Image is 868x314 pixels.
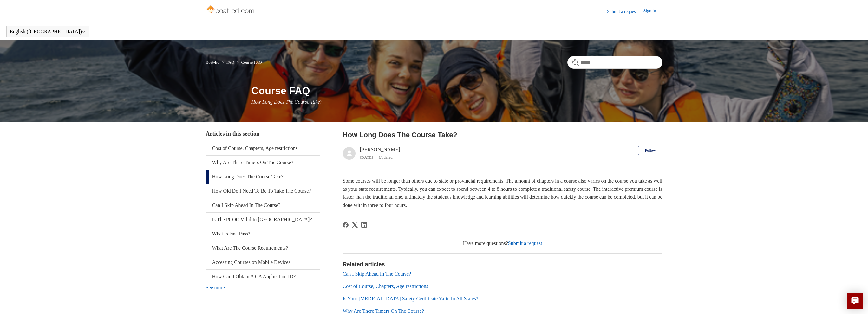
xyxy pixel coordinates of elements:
li: Course FAQ [235,60,262,65]
a: Cost of Course, Chapters, Age restrictions [343,284,428,289]
h1: Course FAQ [251,83,662,98]
button: Follow Article [638,146,662,155]
div: [PERSON_NAME] [360,146,400,161]
svg: Share this page on Facebook [343,222,349,228]
span: How Long Does The Course Take? [251,99,323,105]
a: LinkedIn [361,222,367,228]
a: Boat-Ed [206,60,219,65]
a: What Are The Course Requirements? [206,241,320,255]
li: FAQ [220,60,235,65]
svg: Share this page on X Corp [352,222,358,228]
a: See more [206,285,225,290]
h2: Related articles [343,260,662,269]
a: Course FAQ [241,60,262,65]
a: Facebook [343,222,349,228]
a: How Old Do I Need To Be To Take The Course? [206,184,320,198]
li: Updated [379,155,393,160]
button: English ([GEOGRAPHIC_DATA]) [10,29,86,35]
div: Have more questions? [343,240,662,247]
a: Is The PCOC Valid In [GEOGRAPHIC_DATA]? [206,213,320,227]
img: Boat-Ed Help Center home page [206,4,256,16]
a: Is Your [MEDICAL_DATA] Safety Certificate Valid In All States? [343,296,478,301]
a: Sign in [643,8,662,15]
a: Cost of Course, Chapters, Age restrictions [206,141,320,155]
button: Live chat [847,293,863,309]
input: Search [567,56,662,69]
li: Boat-Ed [206,60,221,65]
h2: How Long Does The Course Take? [343,130,662,140]
a: How Long Does The Course Take? [206,170,320,184]
a: How Can I Obtain A CA Application ID? [206,270,320,284]
a: Why Are There Timers On The Course? [206,156,320,170]
a: Can I Skip Ahead In The Course? [343,271,411,277]
span: Articles in this section [206,131,259,137]
a: Submit a request [508,240,542,246]
a: Can I Skip Ahead In The Course? [206,198,320,212]
time: 03/21/2024, 10:28 [360,155,373,160]
a: Submit a request [607,8,643,15]
a: What Is Fast Pass? [206,227,320,241]
a: X Corp [352,222,358,228]
a: Why Are There Timers On The Course? [343,308,424,314]
a: FAQ [226,60,234,65]
svg: Share this page on LinkedIn [361,222,367,228]
p: Some courses will be longer than others due to state or provincial requirements. The amount of ch... [343,177,662,209]
a: Accessing Courses on Mobile Devices [206,255,320,269]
